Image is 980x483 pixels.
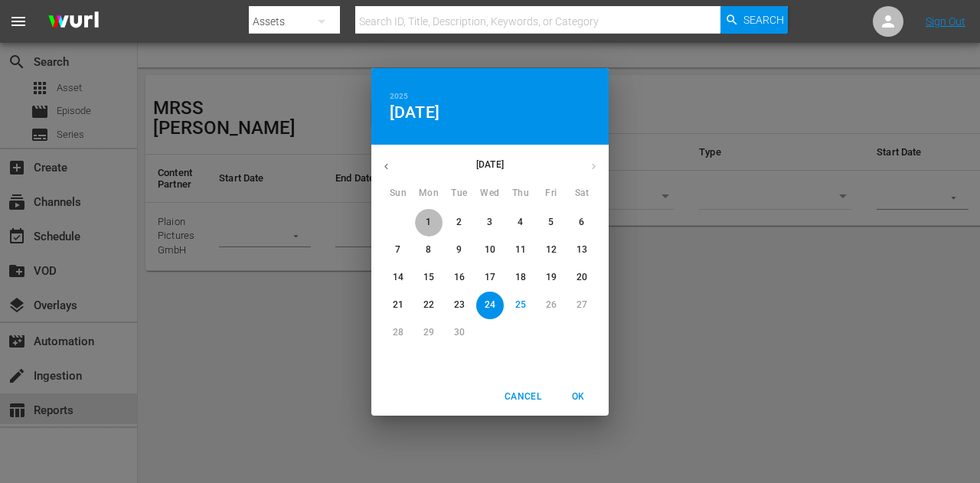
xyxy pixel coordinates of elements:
[426,243,431,256] p: 8
[546,243,557,256] p: 12
[476,237,504,264] button: 10
[548,216,554,229] p: 5
[423,271,434,284] p: 15
[505,389,541,405] span: Cancel
[476,209,504,237] button: 3
[577,271,587,284] p: 20
[568,237,596,264] button: 13
[9,12,28,31] span: menu
[554,384,603,410] button: OK
[515,299,526,312] p: 25
[454,299,465,312] p: 23
[390,90,408,103] button: 2025
[537,186,565,201] span: Fri
[446,209,473,237] button: 2
[515,243,526,256] p: 11
[384,237,412,264] button: 7
[446,264,473,292] button: 16
[485,271,495,284] p: 17
[507,264,534,292] button: 18
[487,216,492,229] p: 3
[415,292,443,319] button: 22
[507,209,534,237] button: 4
[415,209,443,237] button: 1
[537,237,565,264] button: 12
[415,264,443,292] button: 15
[37,4,110,40] img: ans4CAIJ8jUAAAAAAAAAAAAAAAAAAAAAAAAgQb4GAAAAAAAAAAAAAAAAAAAAAAAAJMjXAAAAAAAAAAAAAAAAAAAAAAAAgAT5G...
[384,186,412,201] span: Sun
[546,271,557,284] p: 19
[423,299,434,312] p: 22
[507,237,534,264] button: 11
[393,271,403,284] p: 14
[579,216,584,229] p: 6
[456,243,462,256] p: 9
[515,271,526,284] p: 18
[537,264,565,292] button: 19
[568,186,596,201] span: Sat
[485,243,495,256] p: 10
[926,15,965,28] a: Sign Out
[456,216,462,229] p: 2
[393,299,403,312] p: 21
[568,209,596,237] button: 6
[415,186,443,201] span: Mon
[507,292,534,319] button: 25
[415,237,443,264] button: 8
[454,271,465,284] p: 16
[426,216,431,229] p: 1
[485,299,495,312] p: 24
[390,103,439,122] button: [DATE]
[476,264,504,292] button: 17
[498,384,547,410] button: Cancel
[518,216,523,229] p: 4
[384,264,412,292] button: 14
[476,186,504,201] span: Wed
[446,292,473,319] button: 23
[395,243,400,256] p: 7
[446,186,473,201] span: Tue
[743,6,784,34] span: Search
[568,264,596,292] button: 20
[537,209,565,237] button: 5
[446,237,473,264] button: 9
[577,243,587,256] p: 13
[384,292,412,319] button: 21
[401,158,579,171] p: [DATE]
[476,292,504,319] button: 24
[560,389,596,405] span: OK
[507,186,534,201] span: Thu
